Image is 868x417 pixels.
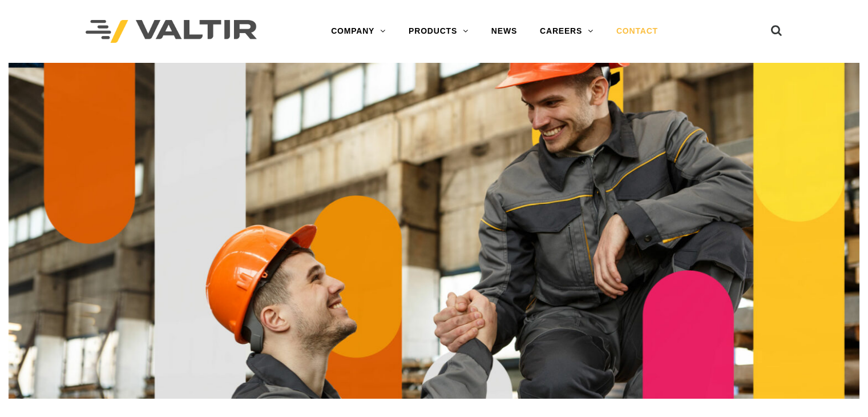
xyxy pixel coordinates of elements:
a: CAREERS [528,20,605,43]
a: COMPANY [320,20,397,43]
a: CONTACT [605,20,669,43]
a: PRODUCTS [397,20,480,43]
a: NEWS [480,20,528,43]
img: Valtir [86,20,257,43]
img: Contact_1 [9,63,859,399]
